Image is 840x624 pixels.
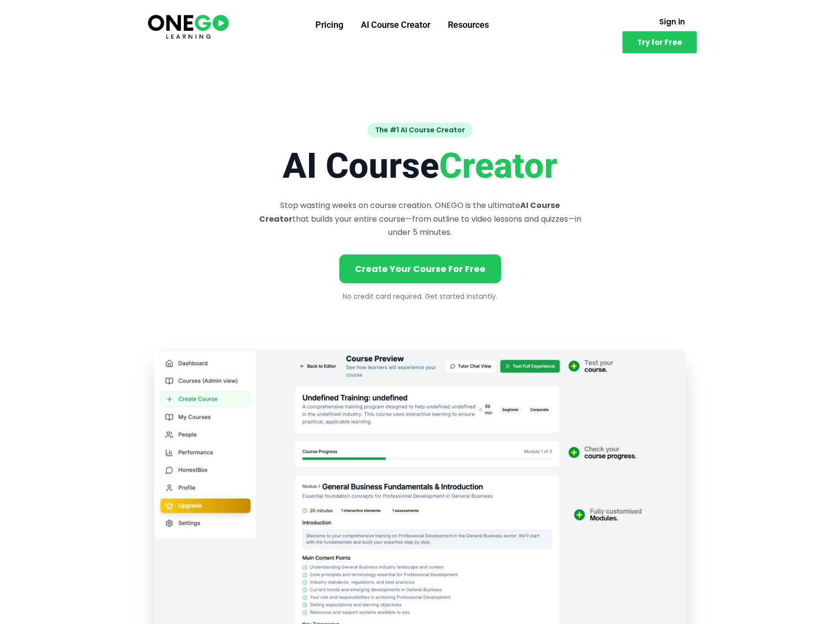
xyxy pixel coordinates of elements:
span: Creator [439,145,557,187]
a: Try for Free [622,31,697,53]
strong: AI Course Creator [259,200,560,224]
a: Pricing [307,12,352,38]
h1: AI Course [154,145,686,187]
span: The #1 AI Course Creator [367,123,473,137]
a: Resources [439,12,498,38]
span: Sign in [659,18,685,25]
a: AI Course Creator [352,12,439,38]
a: Sign in [647,12,697,31]
p: No credit card required. Get started instantly. [154,291,686,303]
span: Try for Free [637,39,682,46]
a: Create Your Course For Free [339,254,501,283]
p: Stop wasting weeks on course creation. ONEGO is the ultimate that builds your entire course—from ... [256,199,584,239]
